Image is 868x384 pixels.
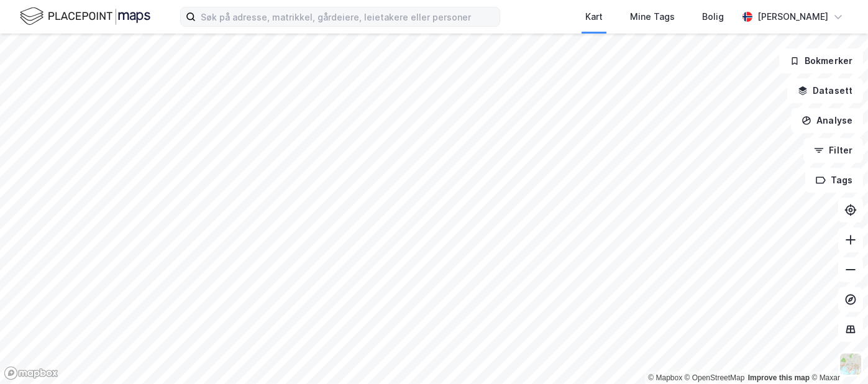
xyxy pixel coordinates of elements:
[585,9,603,24] div: Kart
[757,9,828,24] div: [PERSON_NAME]
[803,138,863,163] button: Filter
[4,366,58,380] a: Mapbox homepage
[702,9,724,24] div: Bolig
[196,7,500,26] input: Søk på adresse, matrikkel, gårdeiere, leietakere eller personer
[791,108,863,133] button: Analyse
[806,324,868,384] iframe: Chat Widget
[20,6,150,27] img: logo.f888ab2527a4732fd821a326f86c7f29.svg
[630,9,675,24] div: Mine Tags
[748,373,810,382] a: Improve this map
[648,373,682,382] a: Mapbox
[787,78,863,103] button: Datasett
[805,168,863,193] button: Tags
[685,373,745,382] a: OpenStreetMap
[779,48,863,73] button: Bokmerker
